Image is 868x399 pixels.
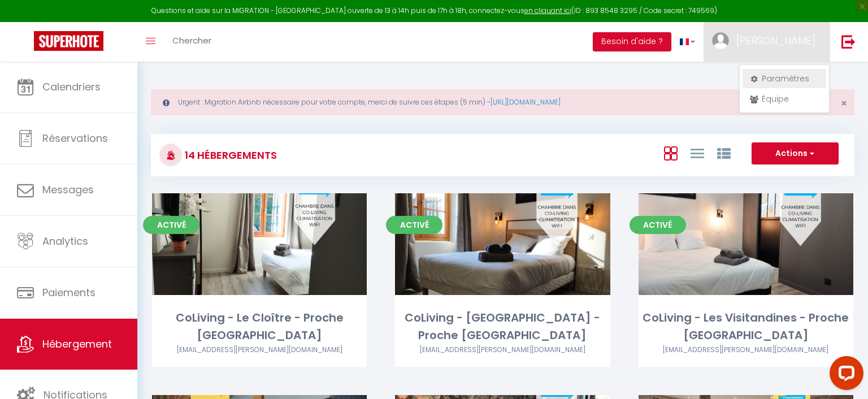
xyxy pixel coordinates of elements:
[151,89,854,115] div: Urgent : Migration Airbnb nécessaire pour votre compte, merci de suivre ces étapes (5 min) -
[593,32,671,51] button: Besoin d'aide ?
[395,345,610,355] div: Airbnb
[524,6,571,15] a: en cliquant ici
[752,142,839,165] button: Actions
[42,337,112,351] span: Hébergement
[736,33,815,47] span: [PERSON_NAME]
[639,345,853,355] div: Airbnb
[491,97,561,107] a: [URL][DOMAIN_NAME]
[42,80,101,94] span: Calendriers
[386,216,442,234] span: Activé
[164,22,220,62] a: Chercher
[172,34,211,46] span: Chercher
[717,144,731,162] a: Vue par Groupe
[691,144,704,162] a: Vue en Liste
[639,309,853,345] div: CoLiving - Les Visitandines - Proche [GEOGRAPHIC_DATA]
[664,144,678,162] a: Vue en Box
[712,32,729,49] img: ...
[841,34,856,49] img: logout
[42,183,94,197] span: Messages
[34,31,103,51] img: Super Booking
[42,131,108,145] span: Réservations
[841,98,847,109] button: Close
[704,22,830,62] a: ... [PERSON_NAME]
[743,69,826,88] a: Paramètres
[743,89,826,109] a: Équipe
[630,216,686,234] span: Activé
[395,309,610,345] div: CoLiving - [GEOGRAPHIC_DATA] - Proche [GEOGRAPHIC_DATA]
[152,345,367,355] div: Airbnb
[712,233,780,255] a: Editer
[42,285,96,300] span: Paiements
[225,233,293,255] a: Editer
[468,233,536,255] a: Editer
[143,216,199,234] span: Activé
[821,352,868,399] iframe: LiveChat chat widget
[42,234,88,248] span: Analytics
[841,96,847,110] span: ×
[152,309,367,345] div: CoLiving - Le Cloître - Proche [GEOGRAPHIC_DATA]
[182,142,277,168] h3: 14 Hébergements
